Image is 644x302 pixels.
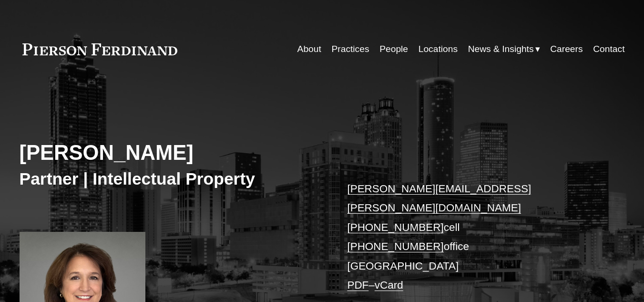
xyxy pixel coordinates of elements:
a: Practices [331,40,369,58]
a: Careers [550,40,583,58]
a: PDF [347,279,368,291]
a: [PERSON_NAME][EMAIL_ADDRESS][PERSON_NAME][DOMAIN_NAME] [347,183,531,214]
h3: Partner | Intellectual Property [20,169,322,190]
a: folder dropdown [468,40,540,58]
a: People [379,40,408,58]
a: [PHONE_NUMBER] [347,240,443,252]
p: cell office [GEOGRAPHIC_DATA] – [347,179,599,295]
span: News & Insights [468,41,534,58]
a: vCard [375,279,403,291]
a: About [297,40,321,58]
a: Contact [593,40,624,58]
h2: [PERSON_NAME] [20,140,322,166]
a: [PHONE_NUMBER] [347,221,443,233]
a: Locations [419,40,458,58]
